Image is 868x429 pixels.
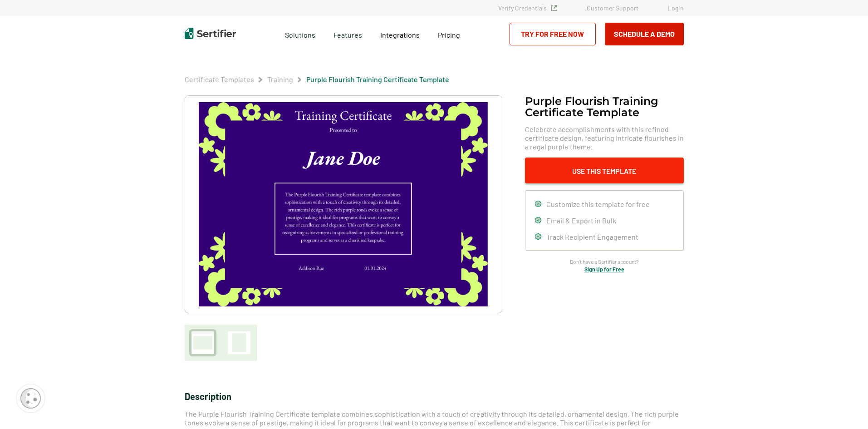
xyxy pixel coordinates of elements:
a: Sign Up for Free [584,266,624,272]
a: Purple Flourish Training Certificate Template [306,75,449,84]
img: Sertifier | Digital Credentialing Platform [185,28,236,39]
img: Cookie Popup Icon [20,388,41,409]
img: Verified [551,5,557,11]
span: Solutions [285,28,315,39]
a: Certificate Templates [185,75,254,84]
a: Try for Free Now [510,23,596,45]
a: Pricing [438,28,460,39]
span: Description [185,391,231,402]
span: Customize this template for free [546,200,650,208]
a: Integrations [380,28,420,39]
button: Schedule a Demo [605,23,684,45]
span: Pricing [438,30,460,39]
span: Don’t have a Sertifier account? [570,257,639,266]
span: Purple Flourish Training Certificate Template [306,75,449,84]
iframe: Chat Widget [823,385,868,429]
div: Breadcrumb [185,75,449,84]
img: Purple Flourish Training Certificate Template [199,102,487,306]
span: Email & Export in Bulk [546,216,616,225]
span: Track Recipient Engagement [546,232,638,241]
a: Login [668,4,684,12]
a: Customer Support [587,4,638,12]
span: Training [267,75,293,84]
a: Training [267,75,293,84]
span: Celebrate accomplishments with this refined certificate design, featuring intricate flourishes in... [525,125,684,151]
span: Certificate Templates [185,75,254,84]
span: Features [333,28,362,39]
button: Use This Template [525,158,684,183]
a: Verify Credentials [498,4,557,12]
span: Integrations [380,30,420,39]
h1: Purple Flourish Training Certificate Template [525,95,684,118]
